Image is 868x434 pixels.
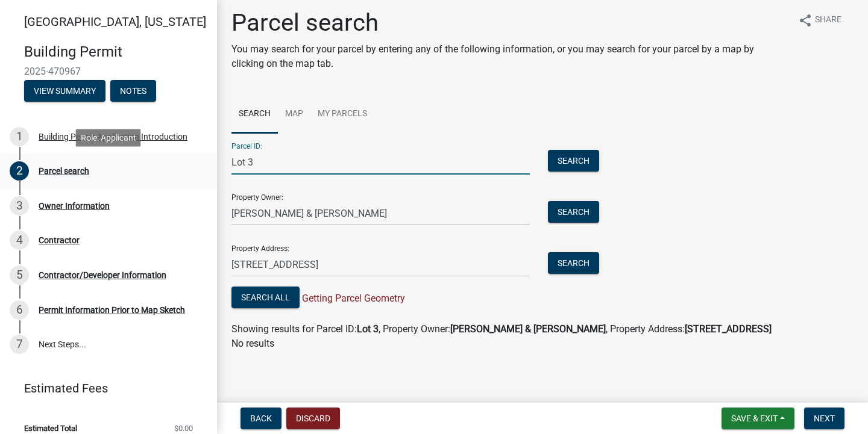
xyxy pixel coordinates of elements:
h4: Building Permit [24,43,207,61]
div: Parcel search [39,167,89,175]
span: Estimated Total [24,424,77,432]
div: 5 [10,265,29,285]
div: 1 [10,127,29,146]
div: 4 [10,231,29,250]
button: Search [548,252,599,274]
h1: Parcel search [231,8,788,37]
button: Next [804,408,844,429]
button: Search [548,150,599,172]
span: Back [250,414,272,423]
button: Notes [110,80,156,102]
div: Owner Information [39,202,110,210]
div: Role: Applicant [76,129,141,146]
a: Search [231,95,278,134]
wm-modal-confirm: Summary [24,87,105,96]
div: 3 [10,196,29,215]
div: Contractor/Developer Information [39,271,166,279]
span: [GEOGRAPHIC_DATA], [US_STATE] [24,14,206,29]
p: You may search for your parcel by entering any of the following information, or you may search fo... [231,42,788,71]
div: 7 [10,335,29,354]
button: Search [548,201,599,223]
strong: [STREET_ADDRESS] [685,323,772,335]
span: 2025-470967 [24,66,193,77]
a: Estimated Fees [10,376,198,400]
i: share [798,13,813,28]
button: shareShare [788,8,851,32]
a: My Parcels [310,95,374,134]
div: Permit Information Prior to Map Sketch [39,306,185,314]
p: No results [231,336,854,351]
button: Back [241,408,281,429]
wm-modal-confirm: Notes [110,87,156,96]
span: Getting Parcel Geometry [300,293,405,304]
span: Next [814,414,835,423]
button: Search All [231,287,300,308]
strong: [PERSON_NAME] & [PERSON_NAME] [450,323,606,335]
strong: Lot 3 [357,323,379,335]
div: 2 [10,161,29,181]
span: $0.00 [174,424,193,432]
button: Save & Exit [722,408,794,429]
span: Share [815,13,841,28]
div: Contractor [39,236,80,244]
div: 6 [10,300,29,320]
button: Discard [286,408,340,429]
a: Map [278,95,310,134]
button: View Summary [24,80,105,102]
div: Building Permit Application Introduction [39,132,187,141]
span: Save & Exit [731,414,778,423]
div: Showing results for Parcel ID: , Property Owner: , Property Address: [231,322,854,336]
